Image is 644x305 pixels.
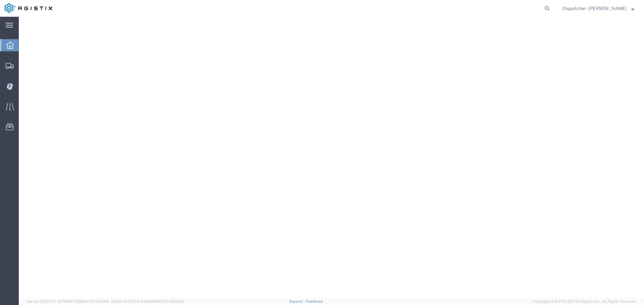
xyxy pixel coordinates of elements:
span: Server: 2025.17.0-327f6347098 [27,299,108,303]
a: Support [289,299,306,303]
a: Feedback [306,299,323,303]
button: Dispatcher - [PERSON_NAME] [562,4,635,12]
span: Client: 2025.17.0-5dd568f [111,299,184,303]
span: Dispatcher - Eli Amezcua [562,5,627,12]
iframe: FS Legacy Container [19,17,644,298]
span: [DATE] 11:04:24 [82,299,108,303]
span: Copyright © [DATE]-[DATE] Agistix Inc., All Rights Reserved [533,299,636,304]
span: [DATE] 08:44:20 [156,299,184,303]
img: logo [5,3,52,13]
